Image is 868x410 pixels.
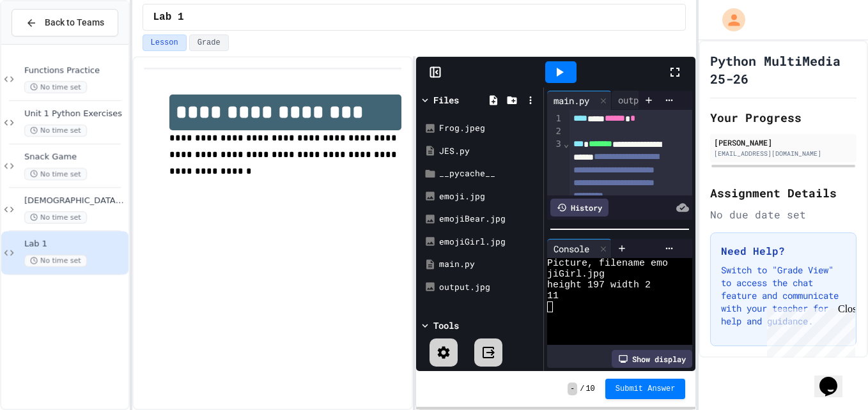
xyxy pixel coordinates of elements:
[721,243,846,259] h3: Need Help?
[439,281,539,294] div: output.jpg
[24,152,126,163] span: Snack Game
[605,379,686,399] button: Submit Answer
[547,125,563,138] div: 2
[24,195,126,206] span: [DEMOGRAPHIC_DATA] Code
[439,236,539,248] div: emojiGirl.jpg
[439,213,539,225] div: emojiBear.jpg
[24,125,87,137] span: No time set
[547,269,605,280] span: jiGirl.jpg
[439,122,539,135] div: Frog.jpeg
[547,94,596,107] div: main.py
[24,65,126,76] span: Functions Practice
[568,383,577,395] span: -
[189,34,229,51] button: Grade
[24,81,87,93] span: No time set
[547,280,651,291] span: height 197 width 2
[563,139,570,149] span: Fold line
[709,5,748,34] div: My Account
[24,211,87,224] span: No time set
[547,138,563,254] div: 3
[24,168,87,180] span: No time set
[439,190,539,203] div: emoji.jpg
[616,384,676,394] span: Submit Answer
[814,359,855,397] iframe: chat widget
[143,34,187,51] button: Lesson
[714,149,853,158] div: [EMAIL_ADDRESS][DOMAIN_NAME]
[547,291,559,301] span: 11
[721,264,846,328] p: Switch to "Grade View" to access the chat feature and communicate with your teacher for help and ...
[426,370,461,381] div: Settings
[5,5,88,81] div: Chat with us now!Close
[710,52,856,87] h1: Python MultiMedia 25-26
[439,167,539,180] div: __pycache__
[612,93,676,107] div: output.jpg
[547,239,612,258] div: Console
[439,145,539,158] div: JES.py
[762,303,855,358] iframe: chat widget
[710,207,856,222] div: No due date set
[612,350,692,368] div: Show display
[714,137,853,148] div: [PERSON_NAME]
[153,10,184,25] span: Lab 1
[24,239,126,250] span: Lab 1
[710,184,856,202] h2: Assignment Details
[45,16,104,29] span: Back to Teams
[547,112,563,125] div: 1
[24,109,126,119] span: Unit 1 Python Exercises
[612,91,692,110] div: output.jpg
[475,370,502,381] div: Output
[585,384,594,394] span: 10
[433,93,459,107] div: Files
[439,258,539,271] div: main.py
[547,91,612,110] div: main.py
[547,258,668,269] span: Picture, filename emo
[12,9,118,36] button: Back to Teams
[24,255,87,267] span: No time set
[550,199,608,216] div: History
[710,109,856,126] h2: Your Progress
[433,319,459,332] div: Tools
[547,242,596,255] div: Console
[580,384,584,394] span: /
